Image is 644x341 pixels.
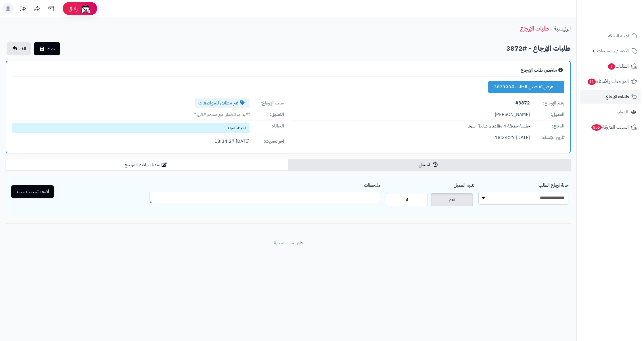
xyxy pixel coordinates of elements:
[591,123,629,131] span: السلات المتروكة
[605,16,639,28] img: logo-2.png
[7,42,31,55] a: الغاء
[15,3,30,16] a: تحديثات المنصة
[530,111,564,118] span: العميل:
[250,100,284,106] span: سبب الإرجاع:
[580,105,641,119] a: العملاء
[12,138,250,145] span: [DATE] 18:34:27
[520,24,549,33] a: طلبات الإرجاع
[12,123,250,133] span: استرداد المبلغ
[288,159,571,171] a: السجل
[597,47,629,55] span: الأقسام والمنتجات
[488,81,564,93] a: عرض تفاصيل الطلب #382393
[47,45,55,52] span: حفظ
[580,59,641,73] a: الطلبات2
[454,180,474,189] label: تنبيه العميل
[11,185,54,198] button: أضف تحديث جديد
[506,43,571,54] h2: طلبات الإرجاع - #3872
[606,93,629,101] span: طلبات الإرجاع
[250,123,284,133] span: الحالة:
[80,3,91,14] img: ai-face.png
[530,123,564,129] span: المنتج:
[530,100,564,106] span: رقم الإرجاع:
[293,111,530,118] span: [PERSON_NAME]
[538,180,568,189] label: حالة إرجاع الطلب
[250,111,284,118] span: التعليق:
[12,67,564,77] div: ملخص طلب الإرجاع
[580,90,641,104] a: طلبات الإرجاع
[608,63,615,70] span: 2
[293,123,530,129] span: جلسة حديقة 4 مقاعد و طاولة أسود
[580,29,641,43] a: لوحة التحكم
[607,32,629,40] span: لوحة التحكم
[591,124,602,131] span: 805
[515,100,530,106] b: #3872
[364,180,380,189] label: ملاحظات
[554,24,571,33] a: الرئيسية
[293,134,530,141] span: [DATE] 18:34:27
[530,134,564,141] span: تاريخ الإنشاء:
[449,196,455,203] span: نعم
[274,239,284,246] a: متجرة
[12,111,250,118] span: "اليد ما تتطابق مع مسمار الظهر "
[68,5,78,12] span: رفيق
[607,62,629,70] span: الطلبات
[19,45,26,52] span: الغاء
[587,77,629,85] span: المراجعات والأسئلة
[34,42,60,55] button: حفظ
[580,120,641,134] a: السلات المتروكة805
[617,108,628,116] span: العملاء
[580,75,641,88] a: المراجعات والأسئلة11
[588,79,596,85] span: 11
[406,196,408,203] span: لا
[250,138,284,145] span: آخر تحديث:
[6,159,288,171] a: تعديل بيانات المرتجع
[195,98,250,108] span: غير مطابق للمواصفات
